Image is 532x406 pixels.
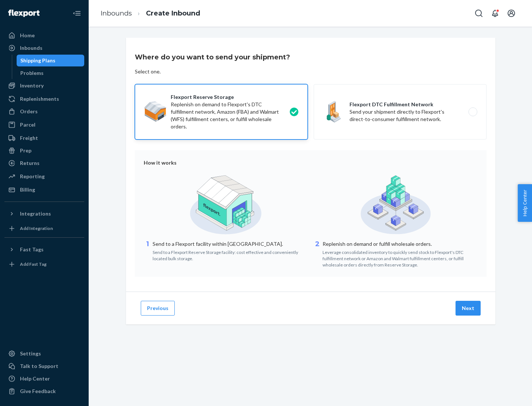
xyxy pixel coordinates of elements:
div: Inbounds [20,44,42,52]
div: Problems [20,69,44,77]
p: Send to a Flexport facility within [GEOGRAPHIC_DATA]. [153,240,308,248]
p: Replenish on demand or fulfill wholesale orders. [323,240,478,248]
div: Integrations [20,210,51,217]
button: Close Navigation [69,6,84,21]
div: How it works [144,159,478,166]
button: Open notifications [488,6,502,21]
div: Talk to Support [20,362,58,370]
button: Fast Tags [4,244,84,255]
div: Freight [20,134,38,142]
a: Settings [4,348,84,359]
a: Shipping Plans [17,55,85,66]
a: Freight [4,132,84,144]
a: Home [4,30,84,41]
div: Billing [20,186,35,193]
a: Inbounds [4,42,84,54]
div: Orders [20,108,38,115]
a: Help Center [4,373,84,385]
a: Talk to Support [4,360,84,372]
div: Prep [20,147,31,154]
div: Replenishments [20,95,59,103]
a: Inventory [4,80,84,92]
div: Settings [20,350,41,357]
a: Add Fast Tag [4,258,84,270]
h3: Where do you want to send your shipment? [135,52,290,62]
button: Help Center [518,184,532,222]
div: Select one. [135,68,161,75]
button: Open Search Box [471,6,486,21]
a: Billing [4,184,84,196]
ol: breadcrumbs [95,3,206,24]
div: Send to a Flexport Reserve Storage facility: cost effective and conveniently located bulk storage. [153,248,308,262]
a: Prep [4,145,84,156]
a: Parcel [4,119,84,131]
div: Parcel [20,121,35,128]
div: 1 [144,240,151,262]
div: Reporting [20,173,45,180]
div: Fast Tags [20,246,44,253]
div: Inventory [20,82,44,89]
a: Add Integration [4,223,84,234]
a: Reporting [4,171,84,182]
a: Inbounds [100,9,132,17]
a: Returns [4,157,84,169]
a: Create Inbound [146,9,200,17]
div: 2 [314,240,321,268]
div: Add Integration [20,225,53,231]
div: Returns [20,159,40,167]
button: Open account menu [504,6,519,21]
div: Home [20,32,35,39]
div: Leverage consolidated inventory to quickly send stock to Flexport's DTC fulfillment network or Am... [323,248,478,268]
div: Shipping Plans [20,57,55,64]
div: Help Center [20,375,50,382]
button: Previous [141,301,175,316]
div: Give Feedback [20,388,56,395]
a: Orders [4,106,84,117]
button: Integrations [4,208,84,220]
button: Next [456,301,481,316]
div: Add Fast Tag [20,261,47,267]
a: Problems [17,67,85,79]
img: Flexport logo [8,10,40,17]
a: Replenishments [4,93,84,105]
button: Give Feedback [4,385,84,397]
